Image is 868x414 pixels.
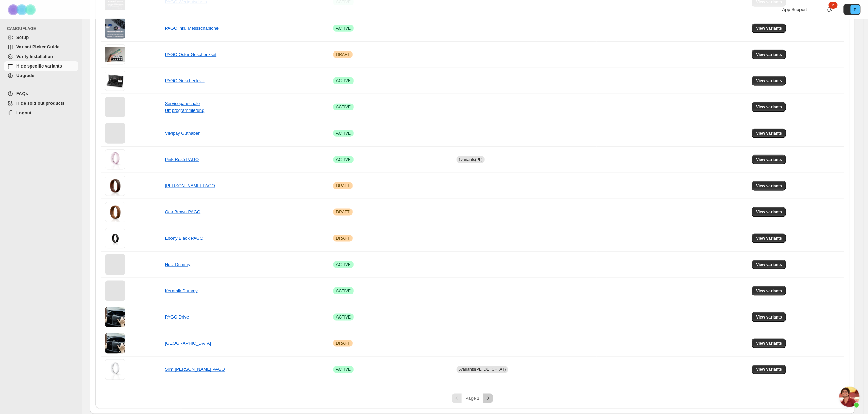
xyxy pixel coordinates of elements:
[336,183,350,189] span: DRAFT
[752,286,787,296] button: View variants
[165,341,211,346] a: [GEOGRAPHIC_DATA]
[459,157,483,162] span: 1 variants (PL)
[752,155,787,164] button: View variants
[105,359,125,380] img: Slim Pearl White PAGO
[459,367,506,372] span: 6 variants (PL, DE, CH, AT)
[756,104,782,110] span: View variants
[756,236,782,241] span: View variants
[752,50,787,59] button: View variants
[336,367,351,372] span: ACTIVE
[756,26,782,31] span: View variants
[839,387,860,407] a: Chat öffnen
[752,260,787,269] button: View variants
[829,2,838,9] div: 2
[336,78,351,84] span: ACTIVE
[4,42,78,52] a: Variant Picker Guide
[16,101,65,106] span: Hide sold out products
[336,341,350,346] span: DRAFT
[336,131,351,136] span: ACTIVE
[851,5,860,14] span: Avatar with initials P
[105,202,125,222] img: Oak Brown PAGO
[336,288,351,294] span: ACTIVE
[336,104,351,110] span: ACTIVE
[165,157,199,162] a: Pink Rosé PAGO
[336,209,350,215] span: DRAFT
[16,35,29,40] span: Setup
[165,101,205,113] a: Servicepauschale Umprogrammierung
[844,4,861,15] button: Avatar with initials P
[336,52,350,57] span: DRAFT
[752,234,787,243] button: View variants
[165,288,198,293] a: Keramik Dummy
[165,367,225,372] a: Slim [PERSON_NAME] PAGO
[336,157,351,162] span: ACTIVE
[165,209,201,215] a: Oak Brown PAGO
[105,71,125,91] img: PAGO Geschenkset
[16,54,53,59] span: Verify Installation
[4,52,78,61] a: Verify Installation
[465,396,479,401] span: Page 1
[16,91,28,96] span: FAQs
[336,262,351,267] span: ACTIVE
[5,0,40,19] img: Camouflage
[756,183,782,189] span: View variants
[4,99,78,108] a: Hide sold out products
[756,52,782,57] span: View variants
[756,157,782,162] span: View variants
[105,176,125,196] img: Hazel Brown PAGO
[165,131,201,136] a: VIMpay Guthaben
[756,262,782,267] span: View variants
[752,312,787,322] button: View variants
[854,8,856,12] text: P
[4,89,78,99] a: FAQs
[165,236,203,241] a: Ebony Black PAGO
[16,73,34,78] span: Upgrade
[756,131,782,136] span: View variants
[756,209,782,215] span: View variants
[165,26,219,31] a: PAGO inkl. Messschablone
[4,33,78,42] a: Setup
[782,7,807,12] span: App Support
[105,333,125,354] img: PAGO Drive Wood
[756,367,782,372] span: View variants
[826,6,833,13] a: 2
[101,394,844,403] nav: Pagination
[165,52,216,57] a: PAGO Oster Geschenkset
[483,394,493,403] button: Next
[16,44,59,49] span: Variant Picker Guide
[4,61,78,71] a: Hide specific variants
[4,71,78,80] a: Upgrade
[752,207,787,217] button: View variants
[752,181,787,191] button: View variants
[756,78,782,84] span: View variants
[752,102,787,112] button: View variants
[7,26,78,31] span: CAMOUFLAGE
[752,339,787,348] button: View variants
[105,307,125,327] img: PAGO Drive
[756,341,782,346] span: View variants
[16,110,31,115] span: Logout
[752,24,787,33] button: View variants
[16,63,62,69] span: Hide specific variants
[756,314,782,320] span: View variants
[752,129,787,138] button: View variants
[105,149,125,170] img: Pink Rosé PAGO
[165,183,215,188] a: [PERSON_NAME] PAGO
[165,78,205,83] a: PAGO Geschenkset
[165,314,189,320] a: PAGO Drive
[752,76,787,86] button: View variants
[752,365,787,374] button: View variants
[336,314,351,320] span: ACTIVE
[756,288,782,294] span: View variants
[336,236,350,241] span: DRAFT
[336,26,351,31] span: ACTIVE
[165,262,190,267] a: Holz Dummy
[4,108,78,118] a: Logout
